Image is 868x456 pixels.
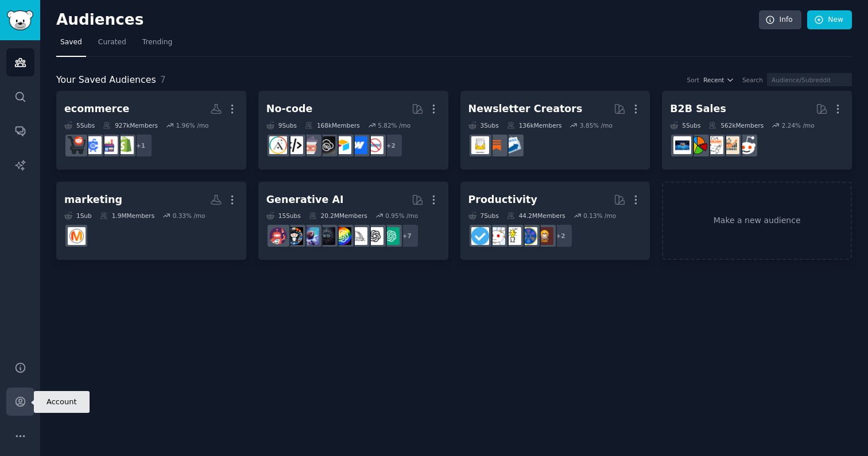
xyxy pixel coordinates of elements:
[317,136,335,154] img: NoCodeSaaS
[670,102,726,116] div: B2B Sales
[160,74,166,85] span: 7
[64,102,129,116] div: ecommerce
[759,10,801,30] a: Info
[56,91,246,170] a: ecommerce5Subs927kMembers1.96% /mo+1shopifyecommerce_growthecommercemarketingecommerce
[285,136,303,154] img: NoCodeMovement
[520,227,537,245] img: LifeProTips
[266,102,313,116] div: No-code
[129,133,153,158] div: + 1
[334,227,351,245] img: GPT3
[366,227,383,245] img: OpenAI
[703,76,724,84] span: Recent
[468,193,537,207] div: Productivity
[460,91,650,170] a: Newsletter Creators3Subs136kMembers3.85% /moEmailmarketingSubstackNewsletters
[64,193,122,207] div: marketing
[317,227,335,245] img: weirddalle
[334,136,351,154] img: Airtable
[84,136,102,154] img: ecommercemarketing
[670,121,700,129] div: 5 Sub s
[350,227,367,245] img: midjourney
[807,10,852,30] a: New
[258,182,448,260] a: Generative AI15Subs20.2MMembers0.95% /mo+7ChatGPTOpenAImidjourneyGPT3weirddalleStableDiffusionaiA...
[138,33,176,57] a: Trending
[64,212,92,220] div: 1 Sub
[385,212,418,220] div: 0.95 % /mo
[350,136,367,154] img: webflow
[98,37,126,48] span: Curated
[301,136,319,154] img: nocodelowcode
[738,136,755,154] img: sales
[708,121,764,129] div: 562k Members
[100,136,118,154] img: ecommerce_growth
[471,227,489,245] img: getdisciplined
[687,76,700,84] div: Sort
[7,10,33,30] img: GummySearch logo
[742,76,763,84] div: Search
[468,121,499,129] div: 3 Sub s
[487,227,505,245] img: productivity
[507,121,562,129] div: 136k Members
[173,212,206,220] div: 0.33 % /mo
[722,136,739,154] img: salestechniques
[767,73,852,86] input: Audience/Subreddit
[56,182,246,260] a: marketing1Sub1.9MMembers0.33% /momarketing
[56,11,759,29] h2: Audiences
[503,136,521,154] img: Emailmarketing
[460,182,650,260] a: Productivity7Subs44.2MMembers0.13% /mo+2ProductivitycafeLifeProTipslifehacksproductivitygetdiscip...
[94,33,130,57] a: Curated
[366,136,383,154] img: nocode
[487,136,505,154] img: Substack
[56,33,86,57] a: Saved
[68,227,86,245] img: marketing
[258,91,448,170] a: No-code9Subs168kMembers5.82% /mo+2nocodewebflowAirtableNoCodeSaaSnocodelowcodeNoCodeMovementAdalo
[100,212,154,220] div: 1.9M Members
[503,227,521,245] img: lifehacks
[60,37,82,48] span: Saved
[662,182,852,260] a: Make a new audience
[103,121,158,129] div: 927k Members
[142,37,172,48] span: Trending
[266,121,297,129] div: 9 Sub s
[56,73,156,87] span: Your Saved Audiences
[706,136,723,154] img: b2b_sales
[176,121,208,129] div: 1.96 % /mo
[64,121,95,129] div: 5 Sub s
[379,133,403,158] div: + 2
[471,136,489,154] img: Newsletters
[468,102,583,116] div: Newsletter Creators
[68,136,86,154] img: ecommerce
[662,91,852,170] a: B2B Sales5Subs562kMembers2.24% /mosalessalestechniquesb2b_salesB2BSalesB_2_B_Selling_Tips
[536,227,553,245] img: Productivitycafe
[301,227,319,245] img: StableDiffusion
[269,136,287,154] img: Adalo
[395,224,419,248] div: + 7
[703,76,734,84] button: Recent
[378,121,410,129] div: 5.82 % /mo
[305,121,360,129] div: 168k Members
[269,227,287,245] img: dalle2
[266,212,301,220] div: 15 Sub s
[285,227,303,245] img: aiArt
[116,136,134,154] img: shopify
[580,121,613,129] div: 3.85 % /mo
[782,121,815,129] div: 2.24 % /mo
[689,136,707,154] img: B2BSales
[309,212,367,220] div: 20.2M Members
[673,136,691,154] img: B_2_B_Selling_Tips
[468,212,499,220] div: 7 Sub s
[583,212,616,220] div: 0.13 % /mo
[549,224,573,248] div: + 2
[266,193,344,207] div: Generative AI
[507,212,565,220] div: 44.2M Members
[382,227,400,245] img: ChatGPT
